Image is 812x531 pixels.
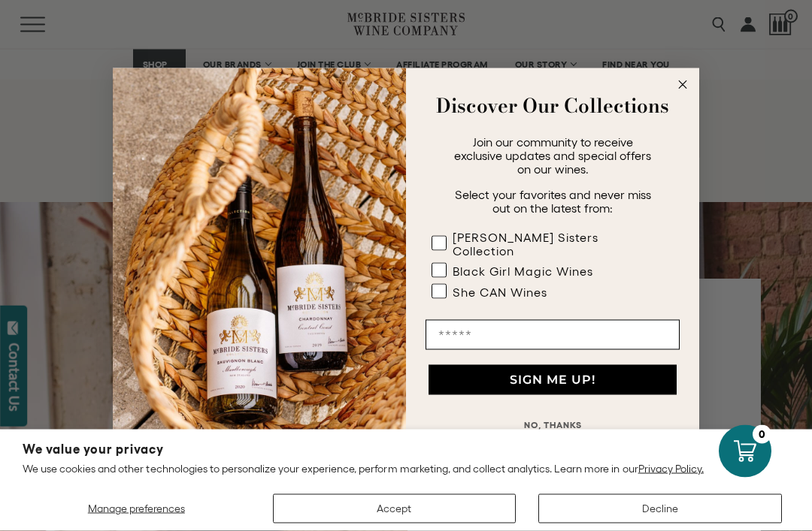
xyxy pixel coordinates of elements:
span: Join our community to receive exclusive updates and special offers on our wines. [454,135,651,176]
button: NO, THANKS [426,410,680,440]
img: 42653730-7e35-4af7-a99d-12bf478283cf.jpeg [113,68,406,463]
input: Email [426,320,680,350]
span: Select your favorites and never miss out on the latest from: [455,188,651,215]
button: Manage preferences [23,494,250,523]
p: We use cookies and other technologies to personalize your experience, perform marketing, and coll... [23,462,789,475]
h2: We value your privacy [23,443,789,456]
a: Privacy Policy. [638,463,704,475]
span: Manage preferences [88,502,185,514]
div: 0 [753,425,771,444]
div: She CAN Wines [453,285,547,299]
button: SIGN ME UP! [429,365,677,395]
strong: Discover Our Collections [436,91,669,120]
button: Decline [538,494,782,523]
div: [PERSON_NAME] Sisters Collection [453,231,650,258]
button: Accept [273,494,517,523]
div: Black Girl Magic Wines [453,264,593,278]
button: Close dialog [674,76,692,94]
